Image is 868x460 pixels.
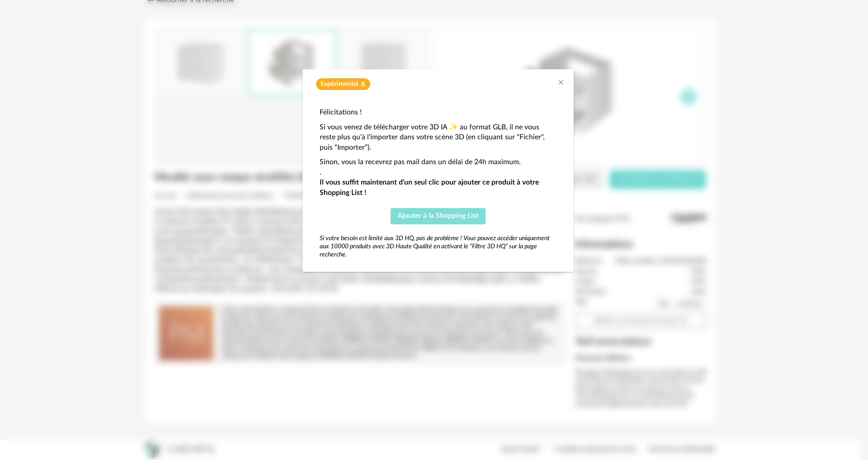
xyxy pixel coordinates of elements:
span: Flask icon [360,80,366,89]
span: Expérimental [321,80,358,89]
em: Si votre besoin est limité aux 3D HQ, pas de problème ! Vous pouvez accéder uniquement aux 10000 ... [320,235,550,258]
div: dialog [302,69,574,272]
p: Si vous venez de télécharger votre 3D IA ✨ au format GLB, il ne vous reste plus qu'à l'importer d... [320,122,557,153]
button: Ajouter à la Shopping List [391,208,486,224]
p: Sinon, vous la recevrez pas mail dans un délai de 24h maximum. . [320,157,557,198]
strong: Il vous suffit maintenant d'un seul clic pour ajouter ce produit à votre Shopping List ! [320,179,539,196]
span: Ajouter à la Shopping List [397,212,479,219]
button: Close [557,78,565,88]
p: Félicitations ! [320,107,557,118]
